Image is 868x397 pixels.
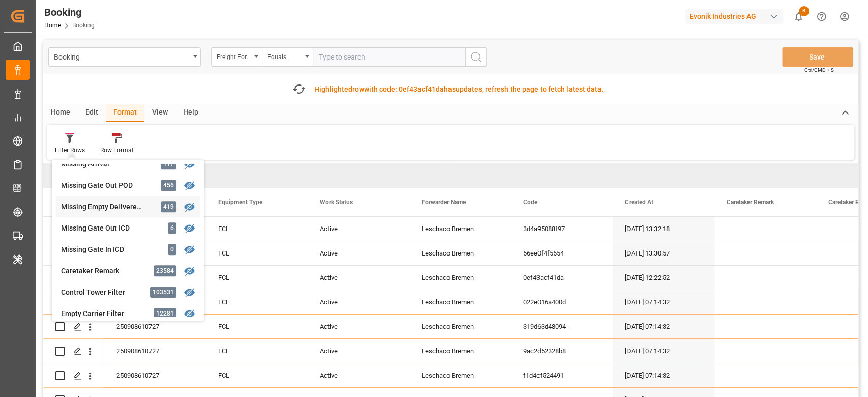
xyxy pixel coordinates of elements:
[104,363,206,387] div: 250908610727
[144,104,175,122] div: View
[444,85,456,93] span: has
[43,339,104,363] div: Press SPACE to select this row.
[409,315,511,338] div: Leschaco Bremen
[727,198,774,206] span: Caretaker Remark
[206,339,308,363] div: FCL
[104,339,206,363] div: 250908610727
[625,198,653,206] span: Created At
[43,363,104,388] div: Press SPACE to select this row.
[409,290,511,314] div: Leschaco Bremen
[465,47,487,67] button: search button
[61,244,150,255] div: Missing Gate In ICD
[211,47,262,67] button: open menu
[206,363,308,387] div: FCL
[409,339,511,363] div: Leschaco Bremen
[154,265,176,276] div: 23584
[218,198,262,206] span: Equipment Type
[61,308,150,319] div: Empty Carrier Filter
[206,217,308,241] div: FCL
[161,158,176,169] div: 117
[613,290,714,314] div: [DATE] 07:14:32
[61,202,150,212] div: Missing Empty Delivered Depot
[43,104,78,122] div: Home
[44,22,61,29] a: Home
[161,201,176,212] div: 419
[409,363,511,387] div: Leschaco Bremen
[511,266,613,290] div: 0ef43acf41da
[48,47,201,67] button: open menu
[206,315,308,338] div: FCL
[810,5,833,28] button: Help Center
[308,241,409,265] div: Active
[54,50,190,63] div: Booking
[100,146,134,155] div: Row Format
[314,84,604,95] div: Highlighted with code: updates, refresh the page to fetch latest data.
[613,315,714,338] div: [DATE] 07:14:32
[43,266,104,290] div: Press SPACE to select this row.
[175,104,206,122] div: Help
[782,47,853,67] button: Save
[511,217,613,241] div: 3d4a95088f97
[43,315,104,339] div: Press SPACE to select this row.
[685,9,783,24] div: Evonik Industries AG
[43,217,104,241] div: Press SPACE to select this row.
[44,5,95,20] div: Booking
[685,7,787,26] button: Evonik Industries AG
[804,66,834,74] span: Ctrl/CMD + S
[206,290,308,314] div: FCL
[61,287,150,298] div: Control Tower Filter
[206,266,308,290] div: FCL
[523,198,537,206] span: Code
[168,244,176,255] div: 0
[43,241,104,266] div: Press SPACE to select this row.
[308,363,409,387] div: Active
[399,85,444,93] span: 0ef43acf41da
[106,104,144,122] div: Format
[613,217,714,241] div: [DATE] 13:32:18
[613,339,714,363] div: [DATE] 07:14:32
[352,85,364,93] span: row
[613,266,714,290] div: [DATE] 12:22:52
[206,241,308,265] div: FCL
[511,290,613,314] div: 022e016a400d
[613,363,714,387] div: [DATE] 07:14:32
[799,6,809,16] span: 8
[511,339,613,363] div: 9ac2d52328b8
[61,223,150,234] div: Missing Gate Out ICD
[511,315,613,338] div: 319d63d48094
[61,266,150,276] div: Caretaker Remark
[308,217,409,241] div: Active
[267,50,302,62] div: Equals
[150,287,176,298] div: 103531
[104,315,206,338] div: 250908610727
[320,198,353,206] span: Work Status
[511,241,613,265] div: 56ee0f4f5554
[308,290,409,314] div: Active
[161,180,176,191] div: 456
[308,266,409,290] div: Active
[422,198,466,206] span: Forwarder Name
[168,222,176,234] div: 6
[313,47,465,67] input: Type to search
[613,241,714,265] div: [DATE] 13:30:57
[78,104,106,122] div: Edit
[61,159,150,169] div: Missing Arrival
[511,363,613,387] div: f1d4cf524491
[61,180,150,191] div: Missing Gate Out POD
[409,217,511,241] div: Leschaco Bremen
[43,290,104,315] div: Press SPACE to select this row.
[55,146,85,155] div: Filter Rows
[787,5,810,28] button: show 8 new notifications
[409,241,511,265] div: Leschaco Bremen
[262,47,313,67] button: open menu
[308,339,409,363] div: Active
[308,315,409,338] div: Active
[217,50,251,62] div: Freight Forwarder's Reference No.
[154,308,176,319] div: 12281
[409,266,511,290] div: Leschaco Bremen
